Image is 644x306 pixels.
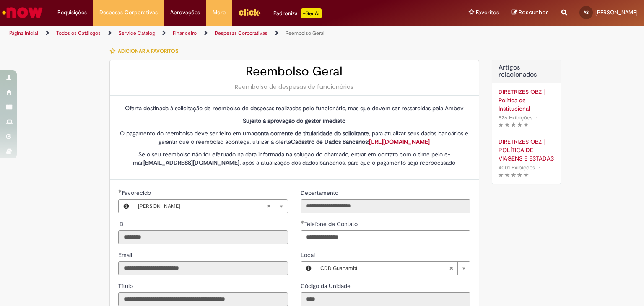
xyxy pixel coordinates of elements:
[254,130,369,137] strong: conta corrente de titularidade do solicitante
[118,189,122,193] span: Obrigatório Preenchido
[273,8,322,18] div: Padroniza
[118,230,288,244] input: ID
[595,9,638,16] span: [PERSON_NAME]
[301,189,340,197] span: Somente leitura - Departamento
[499,114,532,121] span: 826 Exibições
[499,164,535,171] span: 4001 Exibições
[99,8,158,17] span: Despesas Corporativas
[369,138,430,145] a: [URL][DOMAIN_NAME]
[291,138,430,145] strong: Cadastro de Dados Bancários:
[499,64,554,79] h3: Artigos relacionados
[238,6,261,18] img: click_logo_yellow_360x200.png
[118,83,470,91] div: Reembolso de despesas de funcionários
[122,189,153,197] span: Necessários - Favorecido
[584,10,589,15] span: AS
[213,8,226,17] span: More
[301,262,316,275] button: Local, Visualizar este registro CDD Guanambí
[445,262,457,275] abbr: Limpar campo Local
[512,9,549,17] a: Rascunhos
[286,30,325,36] a: Reembolso Geral
[301,220,304,224] span: Obrigatório Preenchido
[119,200,134,213] button: Favorecido, Visualizar este registro Addison Ramos De Souza
[119,30,155,36] a: Service Catalog
[109,42,183,60] button: Adicionar a Favoritos
[476,8,499,17] span: Favoritos
[301,199,470,213] input: Departamento
[134,200,288,213] a: [PERSON_NAME]Limpar campo Favorecido
[316,262,470,275] a: CDD GuanambíLimpar campo Local
[143,159,239,166] strong: [EMAIL_ADDRESS][DOMAIN_NAME]
[301,189,340,197] label: Somente leitura - Departamento
[301,251,317,259] span: Local
[301,282,352,290] span: Somente leitura - Código da Unidade
[6,26,423,41] ul: Trilhas de página
[56,30,101,36] a: Todos os Catálogos
[118,220,125,228] label: Somente leitura - ID
[499,88,554,113] a: DIRETRIZES OBZ | Política de Institucional
[138,200,267,213] span: [PERSON_NAME]
[118,220,125,228] span: Somente leitura - ID
[320,262,449,275] span: CDD Guanambí
[118,65,470,78] h2: Reembolso Geral
[534,112,539,123] span: •
[118,150,470,167] p: Se o seu reembolso não for efetuado na data informada na solução do chamado, entrar em contato co...
[173,30,197,36] a: Financeiro
[9,30,38,36] a: Página inicial
[118,104,470,112] p: Oferta destinada à solicitação de reembolso de despesas realizadas pelo funcionário, mas que deve...
[215,30,267,36] a: Despesas Corporativas
[118,282,135,290] label: Somente leitura - Título
[57,8,87,17] span: Requisições
[262,200,275,213] abbr: Limpar campo Favorecido
[1,4,44,21] img: ServiceNow
[304,220,359,228] span: Telefone de Contato
[118,129,470,146] p: O pagamento do reembolso deve ser feito em uma , para atualizar seus dados bancários e garantir q...
[118,251,134,259] label: Somente leitura - Email
[301,8,322,18] p: +GenAi
[243,117,345,124] strong: Sujeito à aprovação do gestor imediato
[118,48,178,54] span: Adicionar a Favoritos
[301,282,352,290] label: Somente leitura - Código da Unidade
[301,230,470,244] input: Telefone de Contato
[537,162,542,173] span: •
[499,137,554,163] a: DIRETRIZES OBZ | POLÍTICA DE VIAGENS E ESTADAS
[118,282,135,290] span: Somente leitura - Título
[519,8,549,16] span: Rascunhos
[118,261,288,275] input: Email
[170,8,200,17] span: Aprovações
